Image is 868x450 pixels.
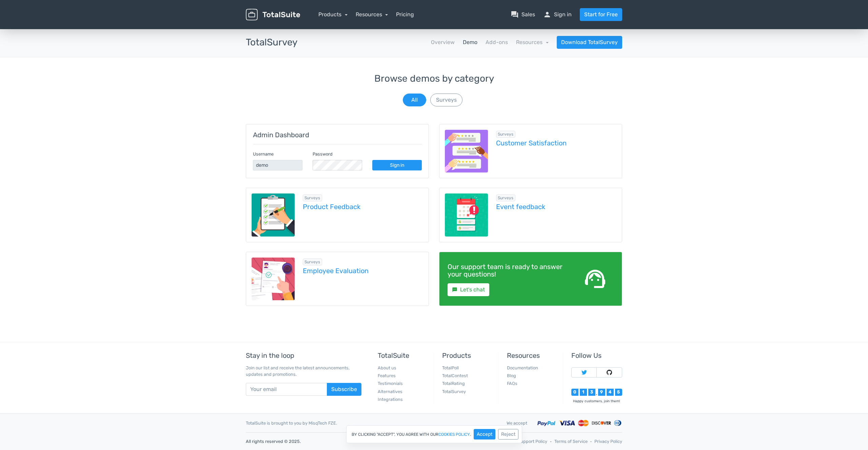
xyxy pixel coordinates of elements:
a: FAQs [507,381,517,386]
h5: Follow Us [571,352,622,359]
div: TotalSuite is brought to you by MisqTech FZE. [241,420,501,426]
a: Pricing [396,11,414,19]
div: 3 [588,389,595,396]
a: Testimonials [378,381,403,386]
input: Your email [246,383,327,396]
small: sms [452,287,457,292]
a: Employee Evaluation [303,267,423,274]
p: Join our list and receive the latest announcements, updates and promotions. [246,365,361,377]
a: About us [378,365,396,370]
span: Browse all in Surveys [496,131,516,138]
img: Accepted payment methods [537,419,622,427]
a: Alternatives [378,389,402,394]
a: Documentation [507,365,538,370]
h3: TotalSurvey [246,37,297,48]
a: cookies policy [438,432,470,436]
div: 0 [571,389,578,396]
img: TotalSuite for WordPress [246,9,300,21]
div: 4 [607,389,614,396]
a: Resources [356,11,388,18]
h5: Resources [507,352,558,359]
div: , [595,391,598,396]
img: employee-evaluation.png.webp [252,258,295,301]
a: Customer Satisfaction [496,139,617,147]
a: Overview [431,38,455,46]
div: 9 [598,389,605,396]
span: Browse all in Surveys [496,195,516,201]
h3: Browse demos by category [246,74,622,84]
img: event-feedback.png.webp [445,193,488,237]
a: Integrations [378,397,403,402]
a: personSign in [543,11,572,19]
a: Event feedback [496,203,617,210]
a: Add-ons [486,38,508,46]
a: TotalContest [442,373,468,378]
a: Demo [463,38,477,46]
a: Sign in [372,160,422,170]
a: Resources [516,39,549,45]
span: question_answer [511,11,519,19]
a: Features [378,373,396,378]
a: Download TotalSurvey [557,36,622,49]
label: Password [313,151,333,157]
h5: Products [442,352,493,359]
a: smsLet's chat [448,283,489,296]
div: 1 [580,389,587,396]
a: TotalSurvey [442,389,466,394]
a: Product Feedback [303,203,423,210]
a: Start for Free [580,8,622,21]
button: Accept [474,429,495,439]
img: Follow TotalSuite on Github [607,370,612,375]
span: support_agent [583,267,607,291]
img: Follow TotalSuite on Twitter [581,370,587,375]
button: Reject [498,429,518,439]
span: Browse all in Surveys [303,195,322,201]
button: Subscribe [327,383,361,396]
a: Blog [507,373,516,378]
img: customer-satisfaction.png.webp [445,130,488,173]
span: person [543,11,551,19]
label: Username [253,151,274,157]
h5: Admin Dashboard [253,131,422,139]
a: Products [318,11,348,18]
a: TotalPoll [442,365,459,370]
div: We accept [501,420,532,426]
h4: Our support team is ready to answer your questions! [448,263,566,278]
a: TotalRating [442,381,465,386]
button: All [403,94,426,106]
button: Surveys [430,94,462,106]
h5: Stay in the loop [246,352,361,359]
img: product-feedback-1.png.webp [252,193,295,237]
div: Happy customers, join them! [571,398,622,404]
span: Browse all in Surveys [303,259,322,265]
div: 5 [615,389,622,396]
div: By clicking "Accept", you agree with our . [346,425,522,443]
a: question_answerSales [511,11,535,19]
h5: TotalSuite [378,352,429,359]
